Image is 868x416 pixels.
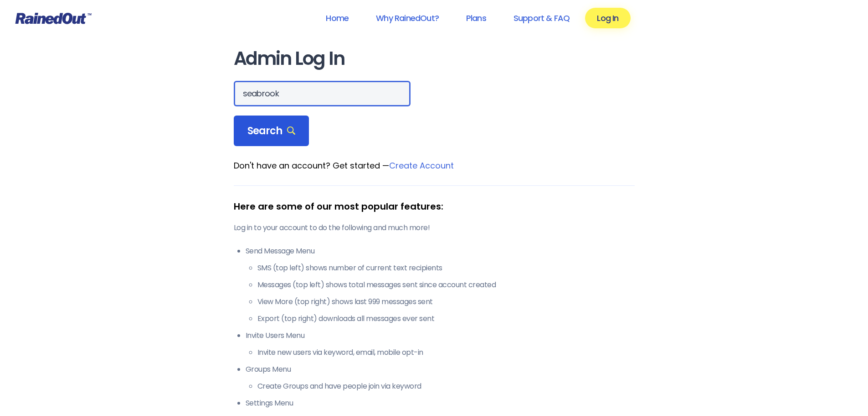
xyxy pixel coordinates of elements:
h1: Admin Log In [234,48,635,69]
p: Log in to your account to do the following and much more! [234,222,635,233]
a: Create Account [389,160,454,171]
input: Search Orgs… [234,81,411,106]
a: Plans [454,8,498,28]
span: Search [247,125,296,137]
div: Search [234,116,309,147]
a: Log In [585,8,630,28]
li: Messages (top left) shows total messages sent since account created [257,279,635,290]
li: Export (top right) downloads all messages ever sent [257,313,635,324]
li: Groups Menu [246,364,635,392]
li: Create Groups and have people join via keyword [257,381,635,392]
li: SMS (top left) shows number of current text recipients [257,263,635,274]
a: Support & FAQ [502,8,581,28]
div: Here are some of our most popular features: [234,200,635,213]
li: Invite new users via keyword, email, mobile opt-in [257,347,635,358]
li: Send Message Menu [246,246,635,324]
a: Home [314,8,360,28]
li: Invite Users Menu [246,330,635,358]
a: Why RainedOut? [364,8,451,28]
li: View More (top right) shows last 999 messages sent [257,296,635,307]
